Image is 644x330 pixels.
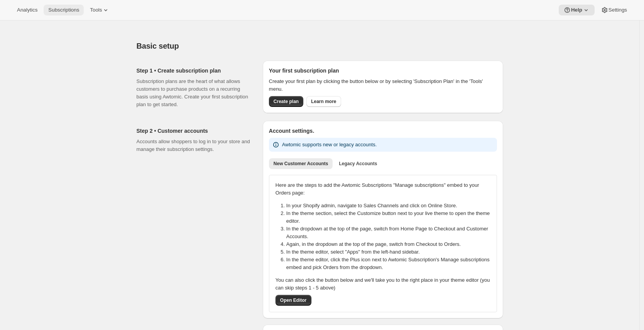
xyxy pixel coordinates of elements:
button: Tools [85,5,114,15]
a: Learn more [306,96,341,107]
span: Tools [90,7,102,13]
span: Analytics [17,7,37,13]
li: In the theme editor, select "Apps" from the left-hand sidebar. [286,248,495,256]
span: Subscriptions [48,7,79,13]
button: Settings [596,5,632,15]
button: Open Editor [276,295,311,306]
button: Create plan [269,96,303,107]
span: Settings [609,7,627,13]
p: Create your first plan by clicking the button below or by selecting 'Subscription Plan' in the 'T... [269,78,497,93]
h2: Your first subscription plan [269,67,497,74]
span: Legacy Accounts [339,161,377,167]
span: Help [571,7,582,13]
button: New Customer Accounts [269,158,333,169]
h2: Step 1 • Create subscription plan [137,67,250,74]
button: Help [559,5,595,15]
p: Awtomic supports new or legacy accounts. [282,141,377,149]
button: Analytics [12,5,42,15]
button: Legacy Accounts [334,158,382,169]
li: In the dropdown at the top of the page, switch from Home Page to Checkout and Customer Accounts. [286,225,495,240]
li: In your Shopify admin, navigate to Sales Channels and click on Online Store. [286,202,495,210]
span: Create plan [274,98,299,105]
p: You can also click the button below and we'll take you to the right place in your theme editor (y... [276,276,490,292]
h2: Step 2 • Customer accounts [137,127,250,135]
li: In the theme section, select the Customize button next to your live theme to open the theme editor. [286,210,495,225]
span: Open Editor [280,297,307,303]
li: In the theme editor, click the Plus icon next to Awtomic Subscription's Manage subscriptions embe... [286,256,495,271]
li: Again, in the dropdown at the top of the page, switch from Checkout to Orders. [286,240,495,248]
h2: Account settings. [269,127,497,135]
span: Learn more [311,98,336,105]
p: Accounts allow shoppers to log in to your store and manage their subscription settings. [137,138,250,153]
span: Basic setup [137,42,179,50]
p: Subscription plans are the heart of what allows customers to purchase products on a recurring bas... [137,78,250,108]
button: Subscriptions [44,5,84,15]
span: New Customer Accounts [274,161,328,167]
p: Here are the steps to add the Awtomic Subscriptions "Manage subscriptions" embed to your Orders p... [276,181,490,197]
